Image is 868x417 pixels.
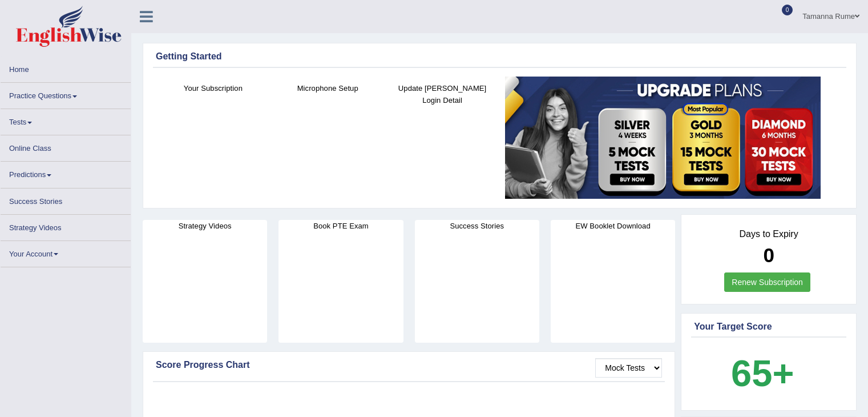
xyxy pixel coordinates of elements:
[551,220,675,232] h4: EW Booklet Download
[694,229,843,239] h4: Days to Expiry
[1,241,131,263] a: Your Account
[763,244,774,266] b: 0
[694,320,843,334] div: Your Target Score
[1,57,131,79] a: Home
[1,189,131,211] a: Success Stories
[1,215,131,237] a: Strategy Videos
[156,358,662,372] div: Score Progress Chart
[1,162,131,184] a: Predictions
[415,220,539,232] h4: Success Stories
[724,272,810,292] a: Renew Subscription
[1,83,131,105] a: Practice Questions
[156,50,843,63] div: Getting Started
[505,77,821,199] img: small5.jpg
[162,82,265,94] h4: Your Subscription
[1,135,131,158] a: Online Class
[143,220,267,232] h4: Strategy Videos
[278,220,403,232] h4: Book PTE Exam
[731,352,794,394] b: 65+
[1,109,131,131] a: Tests
[782,5,793,15] span: 0
[276,82,380,94] h4: Microphone Setup
[391,82,494,106] h4: Update [PERSON_NAME] Login Detail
